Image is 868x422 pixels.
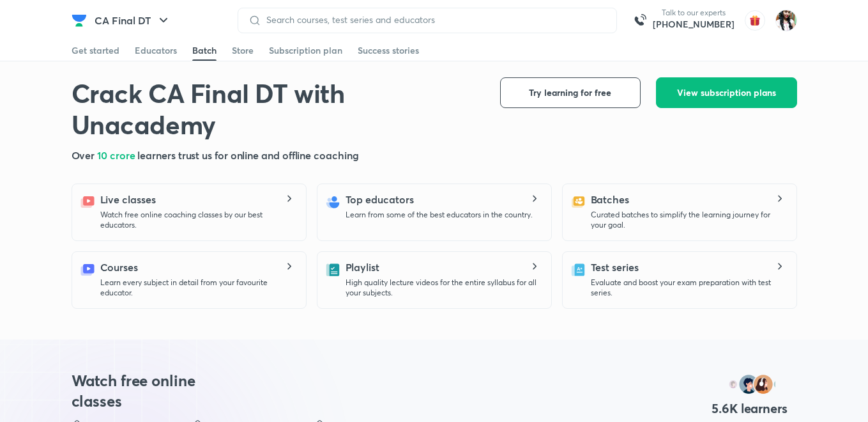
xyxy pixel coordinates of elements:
a: Get started [72,40,119,61]
input: Search courses, test series and educators [261,15,606,25]
button: Try learning for free [500,77,641,108]
button: CA Final DT [87,8,179,33]
img: avatar [745,10,765,31]
img: call-us [627,8,653,33]
span: learners trust us for online and offline coaching [137,148,358,162]
a: [PHONE_NUMBER] [653,18,735,31]
div: Get started [72,44,119,57]
a: Store [232,40,254,61]
p: Curated batches to simplify the learning journey for your goal. [591,210,786,230]
h4: 5.6 K learners [712,400,788,417]
p: Talk to our experts [653,8,735,18]
h3: Watch free online classes [72,370,220,411]
a: Educators [135,40,177,61]
div: Batch [192,44,217,57]
span: Over [72,148,98,162]
h5: Batches [591,192,629,207]
h5: Playlist [346,260,379,275]
h5: Courses [100,260,138,275]
a: Subscription plan [269,40,342,61]
p: Evaluate and boost your exam preparation with test series. [591,277,786,298]
div: Store [232,44,254,57]
img: Bismita Dutta [775,10,797,31]
h5: Top educators [346,192,414,207]
span: 10 crore [97,148,137,162]
span: View subscription plans [677,86,776,99]
a: Success stories [358,40,419,61]
span: Try learning for free [529,86,611,99]
img: Company Logo [72,13,87,28]
div: Educators [135,44,177,57]
p: High quality lecture videos for the entire syllabus for all your subjects. [346,277,541,298]
p: Learn every subject in detail from your favourite educator. [100,277,296,298]
p: Learn from some of the best educators in the country. [346,210,533,220]
a: Batch [192,40,217,61]
h1: Crack CA Final DT with Unacademy [72,77,480,140]
h5: Test series [591,260,639,275]
p: Watch free online coaching classes by our best educators. [100,210,296,230]
div: Success stories [358,44,419,57]
h5: Live classes [100,192,156,207]
div: Subscription plan [269,44,342,57]
button: View subscription plans [656,77,797,108]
